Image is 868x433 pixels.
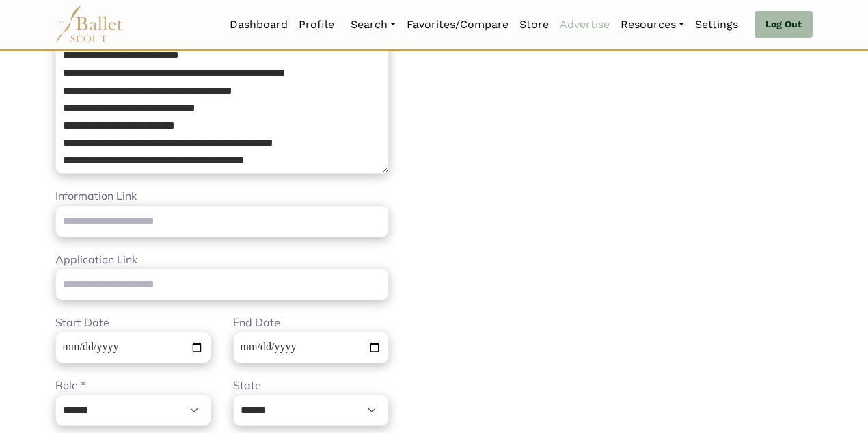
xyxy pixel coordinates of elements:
a: Favorites/Compare [401,10,514,39]
label: Role * [55,377,85,395]
a: Store [514,10,554,39]
label: Application Link [55,251,137,269]
a: Advertise [554,10,615,39]
label: State [233,377,261,395]
a: Profile [293,10,340,39]
a: Search [345,10,401,39]
a: Settings [690,10,744,39]
label: Information Link [55,187,137,205]
a: Dashboard [224,10,293,39]
a: Resources [615,10,690,39]
label: Start Date [55,314,109,332]
label: End Date [233,314,280,332]
a: Log Out [755,11,813,38]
